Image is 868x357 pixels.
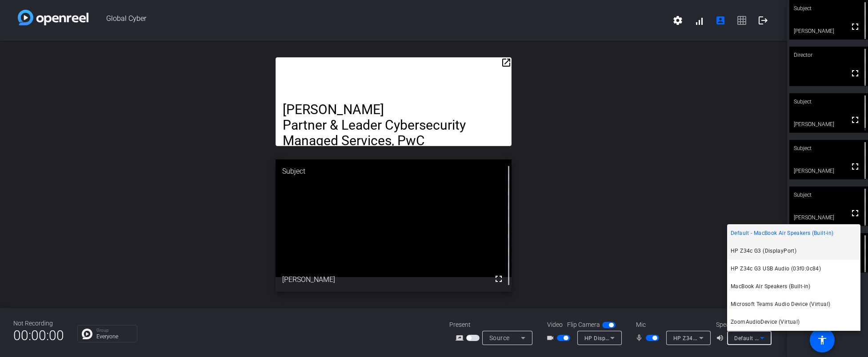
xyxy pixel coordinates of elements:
[731,246,796,256] span: HP Z34c G3 (DisplayPort)
[731,263,821,274] span: HP Z34c G3 USB Audio (03f0:0c84)
[731,228,833,238] span: Default - MacBook Air Speakers (Built-in)
[731,317,800,327] span: ZoomAudioDevice (Virtual)
[731,281,811,292] span: MacBook Air Speakers (Built-in)
[731,299,830,309] span: Microsoft Teams Audio Device (Virtual)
